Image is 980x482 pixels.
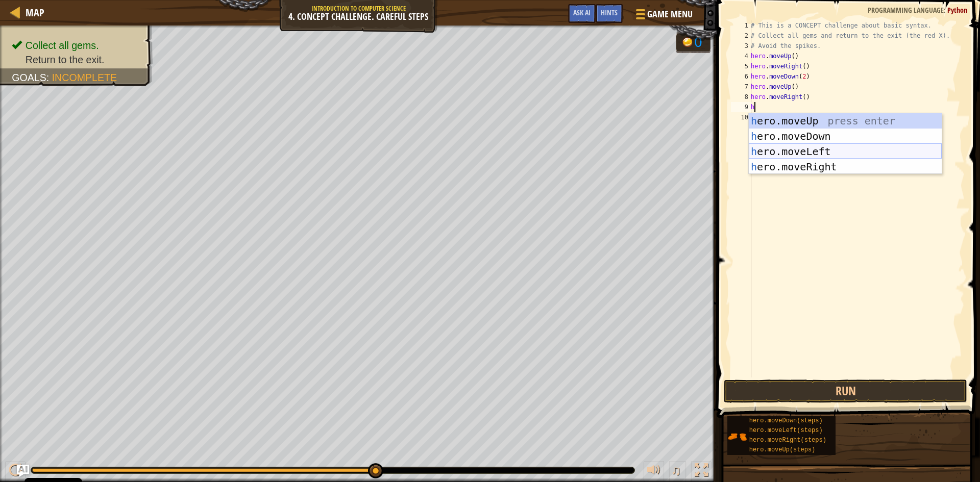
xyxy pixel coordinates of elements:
div: 9 [731,102,751,112]
span: Map [26,6,44,19]
div: 7 [731,82,751,92]
button: Toggle fullscreen [691,461,712,482]
div: 0 [694,36,704,49]
div: 6 [731,71,751,82]
span: Game Menu [647,8,693,21]
button: Game Menu [628,4,699,28]
div: 1 [731,20,751,31]
button: Ctrl + P: Play [5,461,26,482]
span: Incomplete [52,72,117,83]
div: 8 [731,92,751,102]
li: Return to the exit. [12,53,142,67]
span: Programming language [868,5,944,15]
span: Hints [601,8,618,17]
button: Ask AI [17,465,29,477]
span: hero.moveLeft(steps) [749,427,823,434]
span: Goals [12,72,46,83]
span: Python [947,5,967,15]
div: Team 'ogres' has 0 gold. [676,32,710,53]
div: 4 [731,51,751,61]
span: Collect all gems. [26,40,99,51]
div: 2 [731,31,751,41]
div: 5 [731,61,751,71]
span: Return to the exit. [26,54,105,65]
span: hero.moveRight(steps) [749,437,826,444]
div: 10 [731,112,751,122]
button: ♫ [669,461,687,482]
li: Collect all gems. [12,38,142,53]
button: Ask AI [568,4,596,23]
span: hero.moveDown(steps) [749,417,823,424]
img: portrait.png [727,427,747,446]
span: : [944,5,947,15]
span: ♫ [671,463,681,478]
span: Ask AI [573,8,591,17]
button: Run [724,379,967,403]
a: Map [20,6,44,19]
span: : [46,72,52,83]
span: hero.moveUp(steps) [749,446,816,453]
div: 3 [731,41,751,51]
button: Adjust volume [644,461,664,482]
